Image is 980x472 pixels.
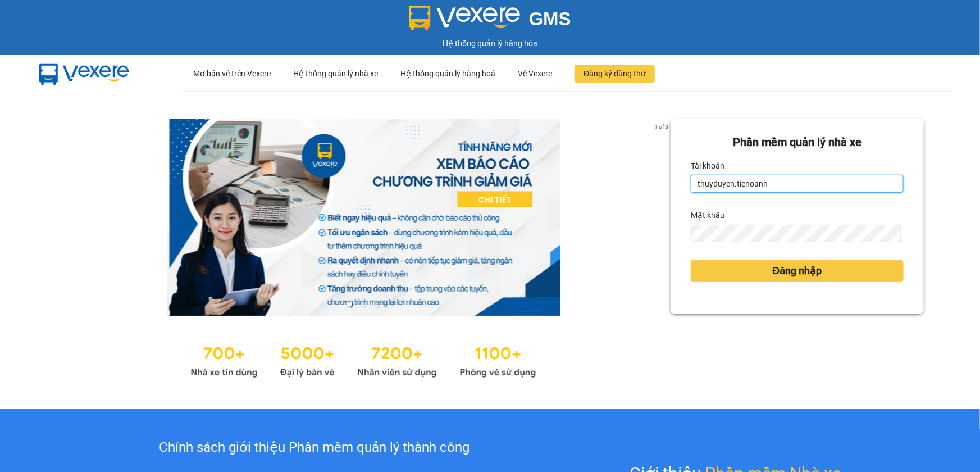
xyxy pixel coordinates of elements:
button: Đăng nhập [691,260,904,282]
div: Hệ thống quản lý hàng hóa [3,37,977,49]
img: mbUUG5Q.png [28,55,140,92]
button: previous slide / item [56,119,72,316]
span: GMS [529,8,571,29]
input: Tài khoản [691,175,904,193]
div: Chính sách giới thiệu Phần mềm quản lý thành công [69,437,560,459]
div: Mở bán vé trên Vexere [193,56,271,92]
p: 1 of 3 [651,119,671,134]
li: slide item 1 [348,302,352,307]
a: GMS [409,17,571,26]
button: Đăng ký dùng thử [575,65,655,83]
div: Về Vexere [518,56,552,92]
span: Đăng ký dùng thử [584,67,646,80]
label: Mật khẩu [691,206,724,224]
span: Đăng nhập [773,263,822,279]
div: Hệ thống quản lý nhà xe [293,56,378,92]
label: Tài khoản [691,157,724,175]
button: next slide / item [655,119,671,316]
li: slide item 2 [361,302,366,307]
input: Mật khẩu [691,225,901,243]
div: Phần mềm quản lý nhà xe [691,134,904,151]
div: Hệ thống quản lý hàng hoá [400,56,495,92]
img: Statistics.png [190,338,536,381]
img: logo 2 [409,6,520,30]
li: slide item 3 [375,302,379,307]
